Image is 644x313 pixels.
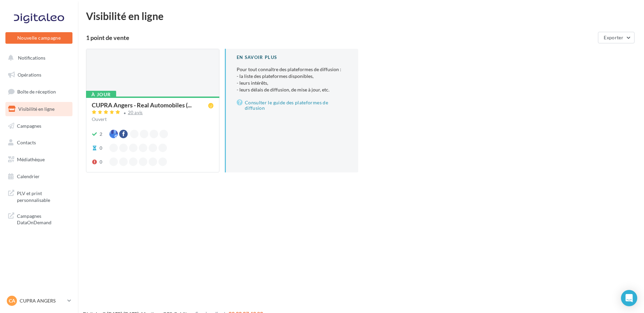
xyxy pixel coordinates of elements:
span: CUPRA Angers - Real Automobiles (... [92,102,192,108]
div: En savoir plus [237,54,347,61]
button: Exporter [598,32,635,43]
p: CUPRA ANGERS [20,297,65,304]
span: Visibilité en ligne [18,106,55,112]
span: Médiathèque [17,156,45,162]
a: Opérations [4,68,74,82]
span: Campagnes DataOnDemand [17,211,70,226]
a: Médiathèque [4,152,74,167]
button: Nouvelle campagne [5,32,72,44]
li: - leurs délais de diffusion, de mise à jour, etc. [237,86,347,93]
span: Notifications [18,55,45,61]
a: 20 avis [92,109,214,117]
div: 2 [100,131,102,138]
div: 0 [100,159,102,165]
span: Calendrier [17,173,40,179]
div: À jour [86,91,116,98]
a: Boîte de réception [4,84,74,99]
a: Campagnes DataOnDemand [4,209,74,229]
div: Visibilité en ligne [86,11,636,21]
button: Notifications [4,51,71,65]
li: - la liste des plateformes disponibles, [237,73,347,80]
span: PLV et print personnalisable [17,189,70,203]
p: Pour tout connaître des plateformes de diffusion : [237,66,347,93]
a: Campagnes [4,119,74,133]
span: Ouvert [92,116,107,122]
a: CA CUPRA ANGERS [5,294,72,307]
span: Exporter [604,35,623,40]
a: Consulter le guide des plateformes de diffusion [237,99,347,112]
span: Campagnes [17,123,41,128]
span: Contacts [17,140,36,145]
span: CA [9,297,15,304]
a: Visibilité en ligne [4,102,74,116]
li: - leurs intérêts, [237,80,347,86]
div: 1 point de vente [86,35,595,41]
div: 0 [100,145,102,151]
a: PLV et print personnalisable [4,186,74,206]
div: 20 avis [128,110,143,115]
a: Calendrier [4,169,74,184]
span: Boîte de réception [17,89,56,95]
span: Opérations [18,72,41,78]
a: Contacts [4,135,74,150]
div: Open Intercom Messenger [621,290,637,306]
